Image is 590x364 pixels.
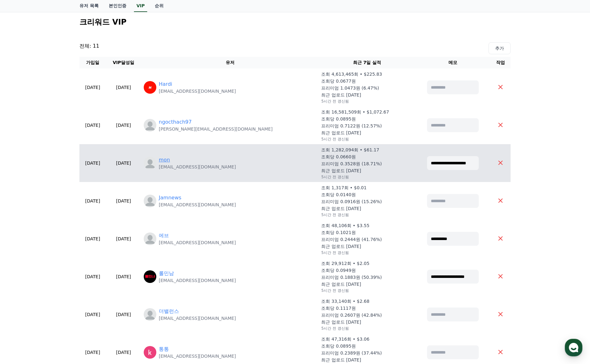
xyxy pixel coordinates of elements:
[159,345,169,353] a: 통통
[321,222,369,229] p: 조회 48,106회 • $3.55
[489,42,511,54] button: 추가
[321,99,349,104] p: 5시간 전 갱신됨
[144,119,156,132] img: profile_blank.webp
[159,315,236,321] p: [EMAIL_ADDRESS][DOMAIN_NAME]
[106,144,141,182] td: [DATE]
[79,17,511,27] h2: 크리워드 VIP
[321,288,349,293] p: 5시간 전 갱신됨
[321,250,349,255] p: 5시간 전 갱신됨
[321,343,356,349] p: 조회당 0.0895원
[58,210,65,215] span: 대화
[79,106,106,144] td: [DATE]
[321,174,349,179] p: 5시간 전 갱신됨
[79,296,106,333] td: [DATE]
[321,319,361,325] p: 최근 업로드 [DATE]
[79,220,106,258] td: [DATE]
[144,157,156,169] img: profile_blank.webp
[159,232,169,239] a: 에브
[321,71,382,77] p: 조회 4,613,465회 • $225.83
[321,267,356,273] p: 조회당 0.0949원
[321,305,356,311] p: 조회당 0.1117원
[321,85,379,91] p: 프리미엄 1.0473원 (6.47%)
[159,194,182,202] a: Jamnews
[159,239,236,246] p: [EMAIL_ADDRESS][DOMAIN_NAME]
[159,308,179,315] a: 더밸런스
[321,123,382,129] p: 프리미엄 0.7122원 (12.57%)
[81,200,121,216] a: 설정
[321,212,349,217] p: 5시간 전 갱신됨
[97,209,105,214] span: 설정
[321,137,349,142] p: 5시간 전 갱신됨
[79,182,106,220] td: [DATE]
[42,200,81,216] a: 대화
[144,346,156,359] img: https://lh3.googleusercontent.com/a/ACg8ocIBnWwqV0eXG_KuFoolGCfr3AxDWXc-3Vl4NaZtHcYys-323Q=s96-c
[490,57,511,68] th: 작업
[321,357,361,363] p: 최근 업로드 [DATE]
[415,57,491,68] th: 메모
[321,198,382,205] p: 프리미엄 0.0916원 (15.26%)
[159,126,273,132] p: [PERSON_NAME][EMAIL_ADDRESS][DOMAIN_NAME]
[321,167,361,174] p: 최근 업로드 [DATE]
[321,205,361,212] p: 최근 업로드 [DATE]
[319,57,415,68] th: 최근 7일 실적
[321,116,356,122] p: 조회당 0.0895원
[79,57,106,68] th: 가입일
[159,156,170,164] a: mon
[321,161,382,167] p: 프리미엄 0.3528원 (18.71%)
[321,281,361,287] p: 최근 업로드 [DATE]
[321,109,389,115] p: 조회 16,581,509회 • $1,072.67
[20,209,24,214] span: 홈
[79,68,106,106] td: [DATE]
[159,202,236,208] p: [EMAIL_ADDRESS][DOMAIN_NAME]
[159,277,236,284] p: [EMAIL_ADDRESS][DOMAIN_NAME]
[159,353,236,359] p: [EMAIL_ADDRESS][DOMAIN_NAME]
[321,260,369,267] p: 조회 29,912회 • $2.05
[321,229,356,236] p: 조회당 0.1021원
[321,130,361,136] p: 최근 업로드 [DATE]
[141,57,319,68] th: 유저
[106,296,141,333] td: [DATE]
[321,243,361,250] p: 최근 업로드 [DATE]
[321,191,356,198] p: 조회당 0.0140원
[159,270,174,277] a: 롤민남
[321,185,367,191] p: 조회 1,317회 • $0.01
[159,80,172,88] a: Hardi
[144,270,156,283] img: https://lh3.googleusercontent.com/a/ACg8ocIRkcOePDkb8G556KPr_g5gDUzm96TACHS6QOMRMdmg6EqxY2Y=s96-c
[321,336,369,342] p: 조회 47,316회 • $3.06
[321,154,356,160] p: 조회당 0.0660원
[106,106,141,144] td: [DATE]
[106,182,141,220] td: [DATE]
[2,200,42,216] a: 홈
[321,312,382,318] p: 프리미엄 0.2607원 (42.84%)
[106,258,141,296] td: [DATE]
[144,195,156,207] img: profile_blank.webp
[321,78,356,84] p: 조회당 0.0677원
[321,92,361,98] p: 최근 업로드 [DATE]
[321,236,382,243] p: 프리미엄 0.2444원 (41.76%)
[79,42,99,54] p: 전체: 11
[159,164,236,170] p: [EMAIL_ADDRESS][DOMAIN_NAME]
[79,144,106,182] td: [DATE]
[144,232,156,245] img: https://cdn.creward.net/profile/user/profile_blank.webp
[144,308,156,321] img: https://cdn.creward.net/profile/user/profile_blank.webp
[159,88,236,94] p: [EMAIL_ADDRESS][DOMAIN_NAME]
[321,274,382,280] p: 프리미엄 0.1883원 (50.39%)
[321,326,349,331] p: 5시간 전 갱신됨
[106,220,141,258] td: [DATE]
[321,298,369,304] p: 조회 33,140회 • $2.68
[321,147,379,153] p: 조회 1,282,094회 • $61.17
[144,81,156,94] img: https://lh3.googleusercontent.com/a/ACg8ocK6o0fCofFZMXaD0tWOdyBbmJ3D8oleYyj4Nkd9g64qlagD_Ss=s96-c
[159,118,192,126] a: ngocthach97
[79,258,106,296] td: [DATE]
[106,68,141,106] td: [DATE]
[106,57,141,68] th: VIP달성일
[321,350,382,356] p: 프리미엄 0.2389원 (37.44%)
